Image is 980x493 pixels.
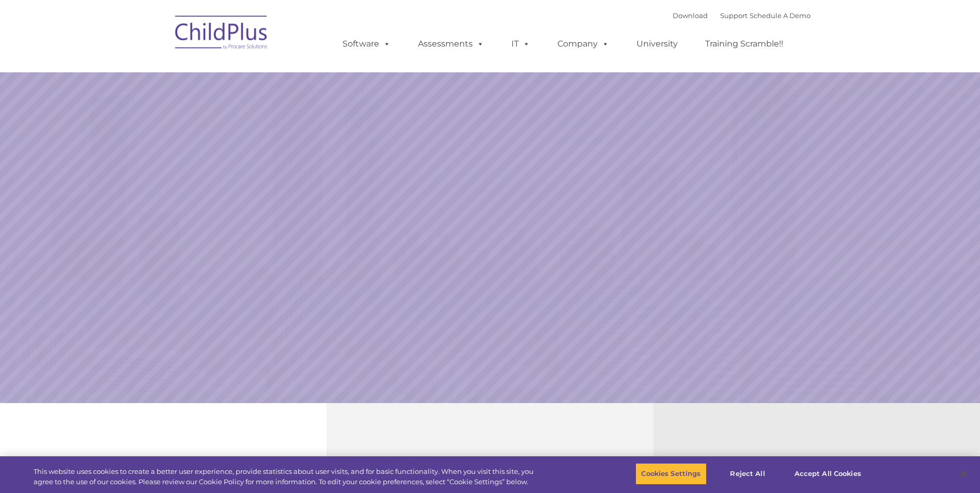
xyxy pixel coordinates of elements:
font: | [673,11,811,20]
a: Assessments [408,34,494,54]
a: Learn More [666,292,830,336]
a: Software [332,34,401,54]
a: Support [720,11,748,20]
a: Download [673,11,708,20]
a: Training Scramble!! [695,34,794,54]
a: IT [501,34,540,54]
a: Schedule A Demo [750,11,811,20]
div: This website uses cookies to create a better user experience, provide statistics about user visit... [34,467,539,487]
a: Company [547,34,619,54]
a: University [626,34,688,54]
img: ChildPlus by Procare Solutions [170,8,273,60]
button: Reject All [715,463,780,485]
button: Cookies Settings [635,463,706,485]
button: Close [952,463,975,485]
button: Accept All Cookies [789,463,867,485]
